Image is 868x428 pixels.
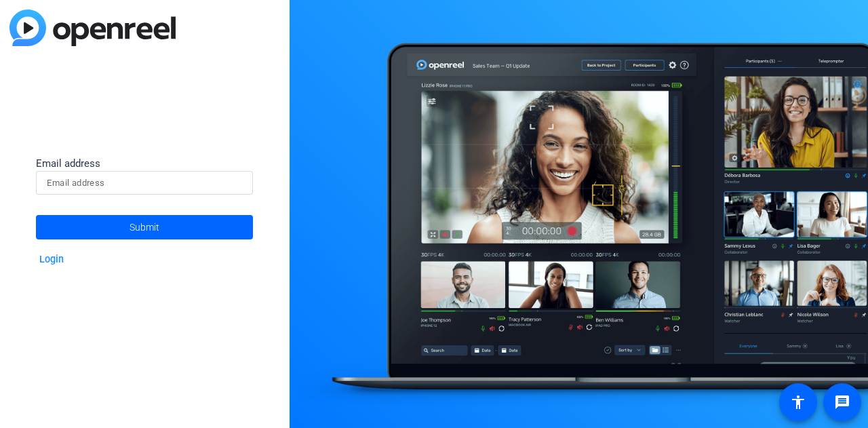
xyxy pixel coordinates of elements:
[36,157,100,170] span: Email address
[9,9,176,46] img: blue-gradient.svg
[47,175,242,191] input: Email address
[39,254,64,265] a: Login
[130,210,159,244] span: Submit
[36,215,253,239] button: Submit
[834,394,850,410] mat-icon: message
[790,394,806,410] mat-icon: accessibility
